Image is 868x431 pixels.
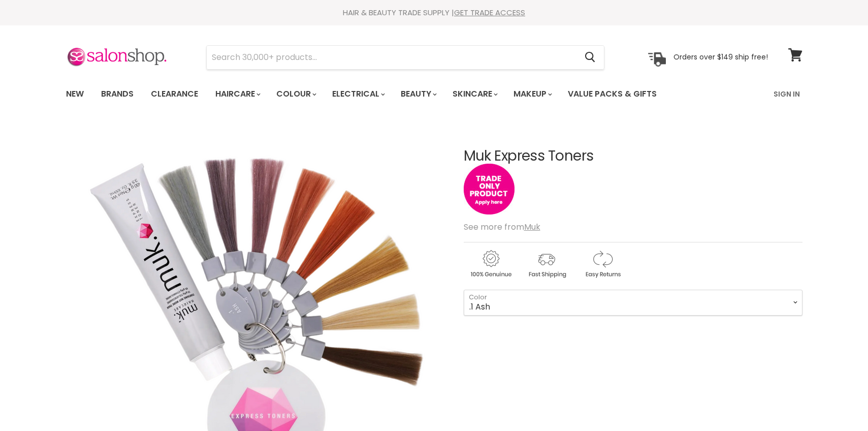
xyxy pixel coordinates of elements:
[524,221,540,233] a: Muk
[445,83,504,105] a: Skincare
[673,52,768,61] p: Orders over $149 ship free!
[464,221,540,233] span: See more from
[464,164,515,214] img: tradeonly_small.jpg
[53,8,815,18] div: HAIR & BEAUTY TRADE SUPPLY |
[325,83,391,105] a: Electrical
[93,83,141,105] a: Brands
[143,83,206,105] a: Clearance
[454,7,525,18] a: GET TRADE ACCESS
[575,249,629,280] img: returns.gif
[208,83,267,105] a: Haircare
[560,83,664,105] a: Value Packs & Gifts
[464,148,802,164] h1: Muk Express Toners
[58,79,716,109] ul: Main menu
[464,249,518,280] img: genuine.gif
[506,83,558,105] a: Makeup
[53,79,815,109] nav: Main
[577,46,604,69] button: Search
[58,83,91,105] a: New
[767,83,806,105] a: Sign In
[206,45,604,70] form: Product
[520,249,573,280] img: shipping.gif
[207,46,577,69] input: Search
[393,83,443,105] a: Beauty
[269,83,323,105] a: Colour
